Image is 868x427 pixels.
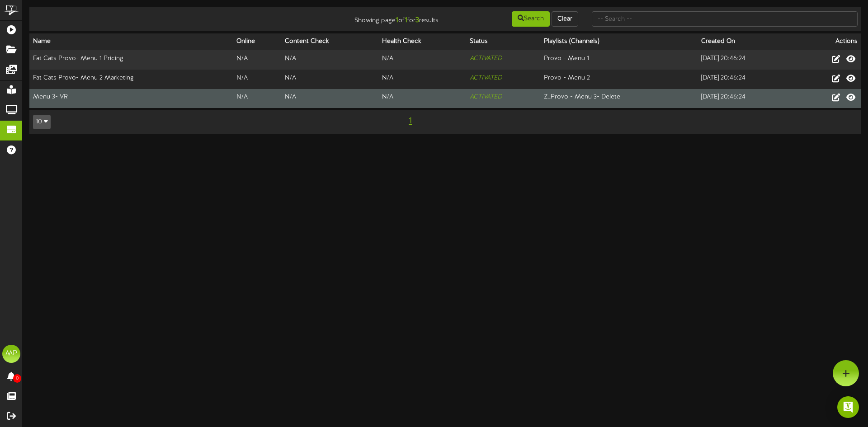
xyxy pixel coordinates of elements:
[33,115,51,129] button: 10
[2,345,20,363] div: MP
[233,89,281,108] td: N/A
[233,33,281,50] th: Online
[29,89,233,108] td: Menu 3- VR
[466,33,540,50] th: Status
[540,70,698,89] td: Provo - Menu 2
[233,50,281,70] td: N/A
[378,33,466,50] th: Health Check
[281,50,378,70] td: N/A
[698,50,795,70] td: [DATE] 20:46:24
[378,70,466,89] td: N/A
[795,33,861,50] th: Actions
[698,33,795,50] th: Created On
[592,11,858,27] input: -- Search --
[13,374,21,383] span: 0
[540,33,698,50] th: Playlists (Channels)
[281,33,378,50] th: Content Check
[405,16,407,24] strong: 1
[837,396,859,418] div: Open Intercom Messenger
[396,16,398,24] strong: 1
[470,55,502,62] i: ACTIVATED
[698,89,795,108] td: [DATE] 20:46:24
[698,70,795,89] td: [DATE] 20:46:24
[29,70,233,89] td: Fat Cats Provo- Menu 2 Marketing
[281,89,378,108] td: N/A
[540,50,698,70] td: Provo - Menu 1
[470,75,502,81] i: ACTIVATED
[512,11,550,27] button: Search
[29,50,233,70] td: Fat Cats Provo- Menu 1 Pricing
[552,11,578,27] button: Clear
[281,70,378,89] td: N/A
[378,50,466,70] td: N/A
[470,94,502,100] i: ACTIVATED
[29,33,233,50] th: Name
[378,89,466,108] td: N/A
[415,16,419,24] strong: 3
[233,70,281,89] td: N/A
[540,89,698,108] td: Z_Provo - Menu 3- Delete
[306,10,445,26] div: Showing page of for results
[406,116,414,126] span: 1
